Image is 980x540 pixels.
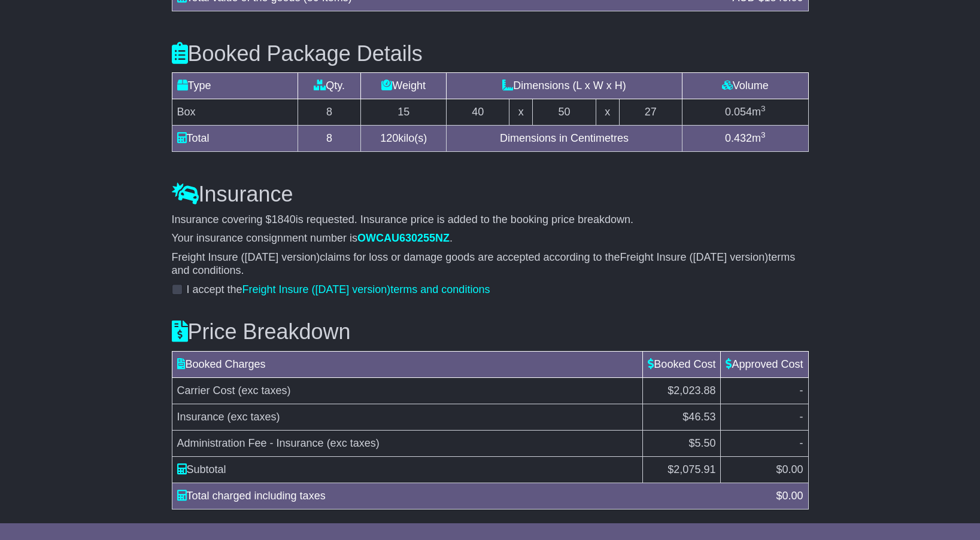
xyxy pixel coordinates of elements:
h3: Booked Package Details [172,42,809,66]
td: m [682,99,808,126]
td: Volume [682,73,808,99]
td: Approved Cost [721,351,808,377]
td: 27 [619,99,682,126]
td: Booked Charges [172,351,643,377]
span: $46.53 [682,411,715,423]
td: Dimensions in Centimetres [447,126,682,152]
span: 0.054 [725,106,752,118]
span: Insurance [177,411,224,423]
p: Insurance covering $ is requested. Insurance price is added to the booking price breakdown. [172,213,809,227]
td: $ [721,456,808,483]
td: Qty. [298,73,360,99]
span: - [800,385,803,396]
td: 40 [447,99,509,126]
span: $5.50 [688,437,715,449]
span: (exc taxes) [227,411,280,423]
td: x [509,99,533,126]
span: (exc taxes) [238,385,291,396]
span: Freight Insure ([DATE] version) [242,283,391,295]
span: $2,023.88 [668,385,715,396]
td: m [682,126,808,152]
div: Total charged including taxes [171,488,770,504]
span: Carrier Cost [177,385,235,396]
td: kilo(s) [361,126,447,152]
td: Dimensions (L x W x H) [447,73,682,99]
td: 8 [298,99,360,126]
label: I accept the [187,283,490,297]
span: 0.00 [782,490,803,502]
span: Freight Insure ([DATE] version) [620,251,769,263]
td: Weight [361,73,447,99]
td: Total [172,126,298,152]
span: (exc taxes) [327,437,380,449]
h3: Insurance [172,182,809,206]
td: Subtotal [172,456,643,483]
p: Your insurance consignment number is . [172,232,809,245]
div: $ [770,488,809,504]
td: 15 [361,99,447,126]
span: - [800,437,803,449]
p: claims for loss or damage goods are accepted according to the terms and conditions. [172,251,809,277]
td: 8 [298,126,360,152]
span: Administration Fee - Insurance [177,437,324,449]
span: 1840 [272,213,296,225]
td: Box [172,99,298,126]
span: OWCAU630255NZ [357,232,450,244]
td: Booked Cost [643,351,721,377]
td: 50 [533,99,596,126]
span: Freight Insure ([DATE] version) [172,251,320,263]
span: 120 [380,132,398,144]
span: 2,075.91 [673,463,715,475]
sup: 3 [761,104,766,113]
td: x [596,99,619,126]
span: - [800,411,803,423]
h3: Price Breakdown [172,320,809,344]
span: 0.00 [782,463,803,475]
td: Type [172,73,298,99]
sup: 3 [761,130,766,139]
a: Freight Insure ([DATE] version)terms and conditions [242,283,490,295]
span: 0.432 [725,132,752,144]
td: $ [643,456,721,483]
